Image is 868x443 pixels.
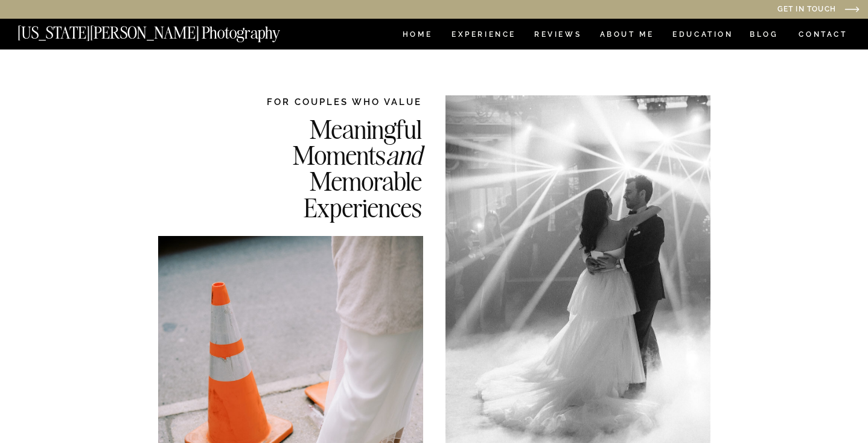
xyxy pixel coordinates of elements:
a: EDUCATION [671,31,735,41]
i: and [386,138,422,171]
a: BLOG [750,31,779,41]
h2: FOR COUPLES WHO VALUE [231,95,422,108]
a: CONTACT [798,28,848,41]
a: [US_STATE][PERSON_NAME] Photography [18,25,321,35]
a: ABOUT ME [599,31,654,41]
a: Experience [452,31,515,41]
a: REVIEWS [534,31,579,41]
h2: Meaningful Moments Memorable Experiences [231,116,422,219]
a: HOME [400,31,435,41]
a: Get in Touch [654,5,836,14]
